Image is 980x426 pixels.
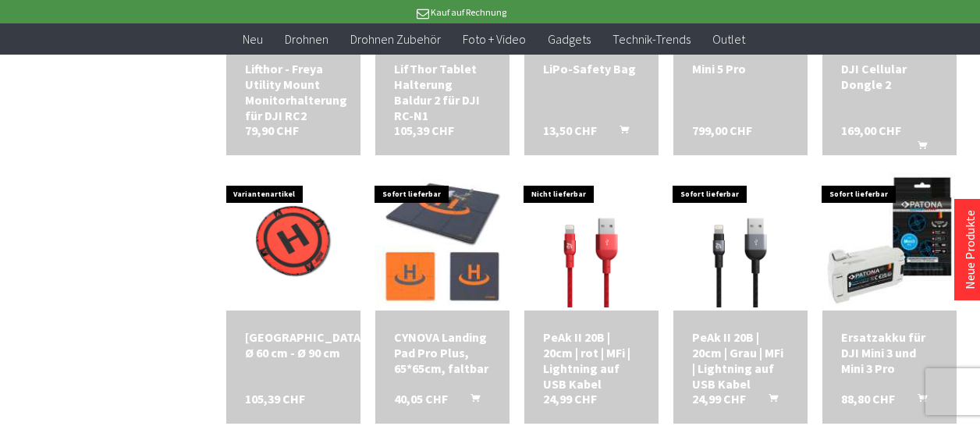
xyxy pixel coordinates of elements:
a: Outlet [701,23,756,55]
span: Gadgets [548,31,591,47]
div: LiPo-Safety Bag [543,61,640,76]
a: Neue Produkte [962,210,978,289]
img: Ersatzakku für DJI Mini 3 und Mini 3 Pro [822,172,957,309]
a: CYNOVA Landing Pad Pro Plus, 65*65cm, faltbar 40,05 CHF In den Warenkorb [394,329,491,376]
a: LifThor Tablet Halterung Baldur 2 für DJI RC-N1 105,39 CHF [394,61,491,123]
div: Ersatzakku für DJI Mini 3 und Mini 3 Pro [841,329,938,376]
a: LiPo-Safety Bag 13,50 CHF In den Warenkorb [543,61,640,76]
a: Ersatzakku für DJI Mini 3 und Mini 3 Pro 88,80 CHF In den Warenkorb [841,329,938,376]
span: 24,99 CHF [692,391,746,406]
span: 88,80 CHF [841,391,895,406]
a: Drohnen Zubehör [339,23,452,55]
div: DJI Cellular Dongle 2 [841,61,938,92]
img: CYNOVA Landing Pad Pro Plus, 65*65cm, faltbar [375,173,510,307]
a: Mini 5 Pro 799,00 CHF [692,61,789,76]
span: 105,39 CHF [394,122,454,138]
img: PeAk II 20B | 20cm | Grau | MFi | Lightning auf USB Kabel [673,173,808,307]
div: PeAk II 20B | 20cm | Grau | MFi | Lightning auf USB Kabel [692,329,789,392]
a: Drohnen [274,23,339,55]
a: Lifthor - Freya Utility Mount Monitorhalterung für DJI RC2 79,90 CHF [245,61,342,123]
div: PeAk II 20B | 20cm | rot | MFi | Lightning auf USB Kabel [543,329,640,392]
span: 799,00 CHF [692,122,752,138]
button: In den Warenkorb [899,391,936,411]
div: Mini 5 Pro [692,61,789,76]
a: Foto + Video [452,23,537,55]
a: PeAk II 20B | 20cm | rot | MFi | Lightning auf USB Kabel 24,99 CHF [543,329,640,392]
button: In den Warenkorb [899,138,936,158]
span: Neu [243,31,263,47]
span: 40,05 CHF [394,391,448,406]
span: Outlet [712,31,745,47]
button: In den Warenkorb [601,122,638,143]
button: In den Warenkorb [750,391,787,411]
span: Drohnen [285,31,328,47]
a: Gadgets [537,23,602,55]
a: Technik-Trends [602,23,701,55]
div: Lifthor - Freya Utility Mount Monitorhalterung für DJI RC2 [245,61,342,123]
img: Hoodman Landeplatz Ø 60 cm - Ø 90 cm [226,173,360,307]
span: Technik-Trends [612,31,691,47]
div: LifThor Tablet Halterung Baldur 2 für DJI RC-N1 [394,61,491,123]
img: PeAk II 20B | 20cm | rot | MFi | Lightning auf USB Kabel [524,173,659,307]
a: [GEOGRAPHIC_DATA] Ø 60 cm - Ø 90 cm 105,39 CHF [245,329,342,360]
span: 79,90 CHF [245,122,299,138]
div: [GEOGRAPHIC_DATA] Ø 60 cm - Ø 90 cm [245,329,342,360]
div: CYNOVA Landing Pad Pro Plus, 65*65cm, faltbar [394,329,491,376]
span: 13,50 CHF [543,122,597,138]
span: 169,00 CHF [841,122,901,138]
button: In den Warenkorb [452,391,489,411]
span: 105,39 CHF [245,391,305,406]
a: PeAk II 20B | 20cm | Grau | MFi | Lightning auf USB Kabel 24,99 CHF In den Warenkorb [692,329,789,392]
span: Drohnen Zubehör [350,31,441,47]
span: 24,99 CHF [543,391,597,406]
a: Neu [232,23,274,55]
span: Foto + Video [463,31,526,47]
a: DJI Cellular Dongle 2 169,00 CHF In den Warenkorb [841,61,938,92]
